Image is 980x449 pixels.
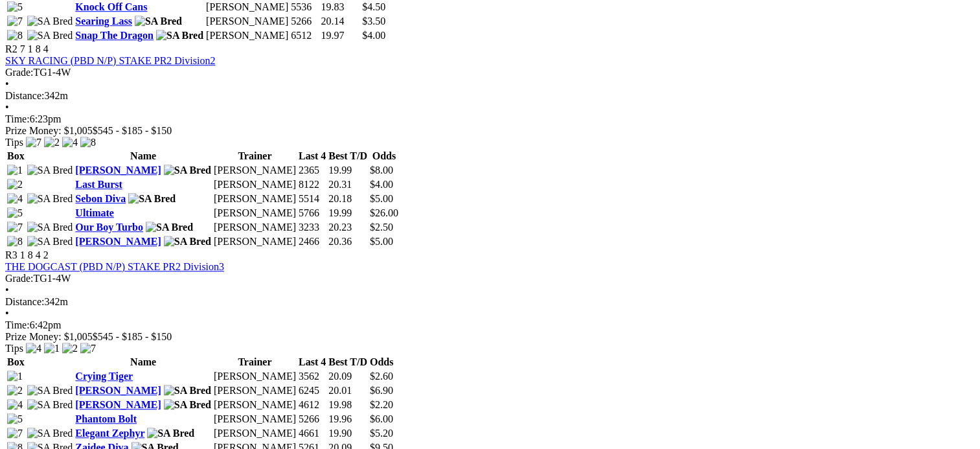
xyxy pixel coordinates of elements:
[27,428,73,439] img: SA Bred
[75,385,161,396] a: [PERSON_NAME]
[44,137,60,148] img: 2
[370,399,393,410] span: $2.20
[26,137,41,148] img: 7
[370,179,393,190] span: $4.00
[328,150,368,163] th: Best T/D
[5,319,975,331] div: 6:42pm
[290,15,319,28] td: 5266
[328,207,368,220] td: 19.99
[5,125,975,137] div: Prize Money: $1,005
[7,222,23,233] img: 7
[5,43,17,54] span: R2
[7,16,23,27] img: 7
[27,385,73,397] img: SA Bred
[147,428,194,439] img: SA Bred
[370,428,393,439] span: $5.20
[213,235,297,248] td: [PERSON_NAME]
[298,356,326,369] th: Last 4
[27,165,73,176] img: SA Bred
[5,284,9,295] span: •
[75,1,147,12] a: Knock Off Cans
[213,207,297,220] td: [PERSON_NAME]
[5,113,30,124] span: Time:
[20,43,49,54] span: 7 1 8 4
[7,236,23,248] img: 8
[62,137,78,148] img: 4
[328,370,368,383] td: 20.09
[7,179,23,190] img: 2
[5,55,215,66] a: SKY RACING (PBD N/P) STAKE PR2 Division2
[213,384,297,397] td: [PERSON_NAME]
[27,30,73,41] img: SA Bred
[27,222,73,233] img: SA Bred
[5,296,975,308] div: 342m
[5,102,9,113] span: •
[27,236,73,248] img: SA Bred
[213,150,297,163] th: Trainer
[164,399,211,411] img: SA Bred
[362,16,385,27] span: $3.50
[328,384,368,397] td: 20.01
[27,16,73,27] img: SA Bred
[5,90,44,101] span: Distance:
[298,398,326,411] td: 4612
[298,164,326,177] td: 2365
[370,385,393,396] span: $6.90
[205,1,289,14] td: [PERSON_NAME]
[75,207,114,218] a: Ultimate
[328,235,368,248] td: 20.36
[328,164,368,177] td: 19.99
[328,427,368,440] td: 19.90
[5,113,975,125] div: 6:23pm
[5,137,23,148] span: Tips
[5,273,975,284] div: TG1-4W
[26,343,41,354] img: 4
[164,236,211,248] img: SA Bred
[213,413,297,426] td: [PERSON_NAME]
[5,308,9,319] span: •
[5,67,34,78] span: Grade:
[7,413,23,425] img: 5
[7,165,23,176] img: 1
[213,221,297,234] td: [PERSON_NAME]
[328,413,368,426] td: 19.96
[369,150,399,163] th: Odds
[370,413,393,424] span: $6.00
[5,261,224,272] a: THE DOGCAST (PBD N/P) STAKE PR2 Division3
[80,137,96,148] img: 8
[7,428,23,439] img: 7
[7,371,23,382] img: 1
[298,207,326,220] td: 5766
[7,193,23,205] img: 4
[5,319,30,330] span: Time:
[213,427,297,440] td: [PERSON_NAME]
[74,356,212,369] th: Name
[213,356,297,369] th: Trainer
[20,249,49,260] span: 1 8 4 2
[75,179,122,190] a: Last Burst
[5,249,17,260] span: R3
[370,236,393,247] span: $5.00
[7,30,23,41] img: 8
[146,222,193,233] img: SA Bred
[320,1,360,14] td: 19.83
[328,356,368,369] th: Best T/D
[75,165,161,176] a: [PERSON_NAME]
[75,16,132,27] a: Searing Lass
[205,15,289,28] td: [PERSON_NAME]
[164,165,211,176] img: SA Bred
[5,78,9,89] span: •
[7,1,23,13] img: 5
[75,236,161,247] a: [PERSON_NAME]
[5,343,23,354] span: Tips
[156,30,203,41] img: SA Bred
[370,193,393,204] span: $5.00
[7,399,23,411] img: 4
[298,413,326,426] td: 5266
[213,178,297,191] td: [PERSON_NAME]
[93,125,172,136] span: $545 - $185 - $150
[5,67,975,78] div: TG1-4W
[5,90,975,102] div: 342m
[298,384,326,397] td: 6245
[213,164,297,177] td: [PERSON_NAME]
